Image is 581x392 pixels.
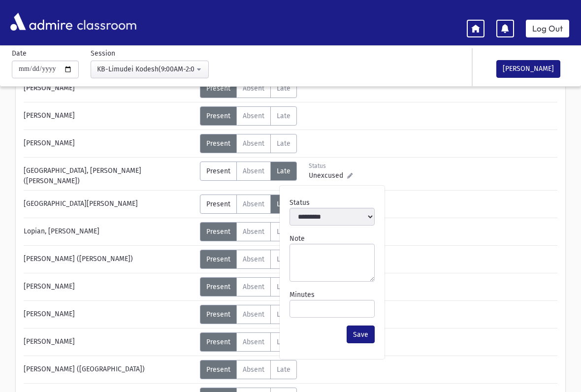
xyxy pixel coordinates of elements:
span: Present [206,338,230,346]
span: Late [277,139,290,148]
span: Absent [243,112,264,120]
div: Status [309,162,353,170]
span: Late [277,167,290,175]
span: Unexcused [309,170,347,181]
span: Late [277,338,290,346]
div: [PERSON_NAME] [19,106,200,126]
div: [PERSON_NAME] [19,134,200,153]
span: Present [206,200,230,208]
span: Late [277,200,290,208]
span: Absent [243,283,264,291]
span: Present [206,283,230,291]
div: Lopian, [PERSON_NAME] [19,222,200,241]
span: Present [206,84,230,93]
div: AttTypes [200,305,297,324]
label: Date [12,48,27,59]
div: AttTypes [200,134,297,153]
div: AttTypes [200,250,297,269]
span: Late [277,310,290,319]
div: AttTypes [200,195,297,214]
span: Late [277,112,290,120]
button: Save [347,326,375,343]
label: Minutes [290,290,315,300]
span: classroom [75,9,137,35]
span: Present [206,310,230,319]
label: Note [290,233,305,244]
span: Absent [243,200,264,208]
span: Late [277,84,290,93]
a: Log Out [526,20,569,37]
span: Present [206,255,230,263]
div: AttTypes [200,360,297,379]
div: AttTypes [200,277,297,296]
span: Late [277,283,290,291]
div: [PERSON_NAME] [19,332,200,352]
button: [PERSON_NAME] [496,60,560,78]
span: Absent [243,167,264,175]
span: Late [277,255,290,263]
span: Absent [243,338,264,346]
span: Late [277,228,290,236]
div: AttTypes [200,106,297,126]
span: Absent [243,139,264,148]
button: KB-Limudei Kodesh(9:00AM-2:00PM) [91,61,209,78]
span: Present [206,365,230,374]
div: AttTypes [200,79,297,98]
div: AttTypes [200,332,297,352]
span: Absent [243,228,264,236]
div: [GEOGRAPHIC_DATA][PERSON_NAME] [19,195,200,214]
div: [GEOGRAPHIC_DATA], [PERSON_NAME] ([PERSON_NAME]) [19,162,200,186]
span: Present [206,139,230,148]
div: [PERSON_NAME] ([PERSON_NAME]) [19,250,200,269]
div: [PERSON_NAME] [19,79,200,98]
div: [PERSON_NAME] ([GEOGRAPHIC_DATA]) [19,360,200,379]
span: Present [206,228,230,236]
div: KB-Limudei Kodesh(9:00AM-2:00PM) [97,64,194,74]
div: AttTypes [200,222,297,241]
span: Absent [243,310,264,319]
label: Status [290,197,310,208]
span: Absent [243,84,264,93]
img: AdmirePro [8,10,75,33]
div: [PERSON_NAME] [19,277,200,296]
div: AttTypes [200,162,297,181]
span: Present [206,167,230,175]
span: Present [206,112,230,120]
div: [PERSON_NAME] [19,305,200,324]
label: Session [91,48,115,59]
span: Absent [243,255,264,263]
